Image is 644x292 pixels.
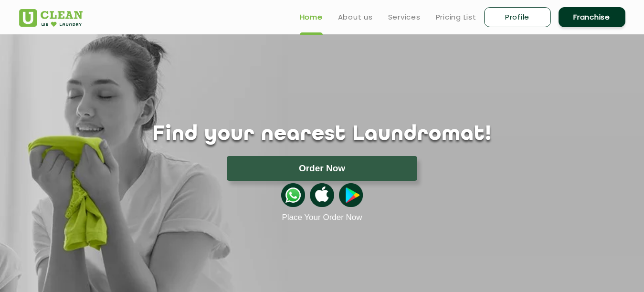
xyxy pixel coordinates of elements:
[310,183,334,207] img: apple-icon.png
[559,7,625,27] a: Franchise
[19,9,83,27] img: UClean Laundry and Dry Cleaning
[227,156,417,181] button: Order Now
[12,123,633,146] h1: Find your nearest Laundromat!
[338,11,373,23] a: About us
[282,213,362,222] a: Place Your Order Now
[436,11,476,23] a: Pricing List
[281,183,305,207] img: whatsappicon.png
[388,11,421,23] a: Services
[300,11,323,23] a: Home
[339,183,363,207] img: playstoreicon.png
[484,7,551,27] a: Profile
